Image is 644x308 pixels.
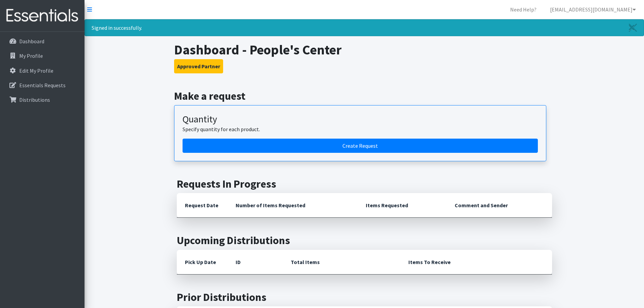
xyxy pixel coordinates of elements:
[19,96,50,103] p: Distributions
[177,193,228,218] th: Request Date
[3,49,82,63] a: My Profile
[177,250,228,275] th: Pick Up Date
[183,114,538,125] h3: Quantity
[505,3,542,16] a: Need Help?
[3,93,82,106] a: Distributions
[174,90,554,102] h2: Make a request
[545,3,641,16] a: [EMAIL_ADDRESS][DOMAIN_NAME]
[400,250,552,275] th: Items To Receive
[228,193,358,218] th: Number of Items Requested
[183,125,538,133] p: Specify quantity for each product.
[3,34,82,48] a: Dashboard
[447,193,552,218] th: Comment and Sender
[177,291,552,304] h2: Prior Distributions
[3,64,82,77] a: Edit My Profile
[174,42,554,58] h1: Dashboard - People's Center
[85,19,644,36] div: Signed in successfully.
[3,4,82,27] img: HumanEssentials
[174,59,223,73] button: Approved Partner
[19,67,53,74] p: Edit My Profile
[283,250,400,275] th: Total Items
[19,38,44,45] p: Dashboard
[19,52,43,59] p: My Profile
[19,82,66,89] p: Essentials Requests
[228,250,283,275] th: ID
[358,193,447,218] th: Items Requested
[177,234,552,247] h2: Upcoming Distributions
[177,177,552,190] h2: Requests In Progress
[622,20,644,36] a: Close
[3,78,82,92] a: Essentials Requests
[183,139,538,153] a: Create a request by quantity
